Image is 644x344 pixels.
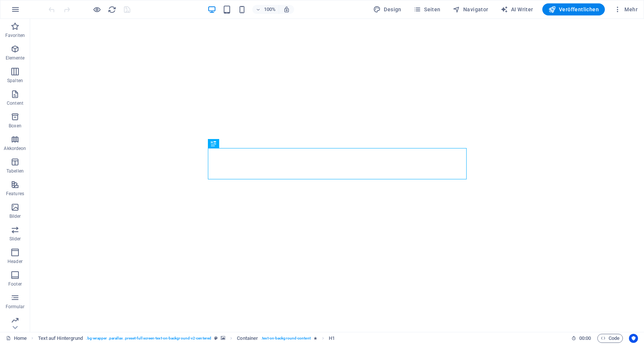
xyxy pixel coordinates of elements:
div: Design (Strg+Alt+Y) [370,3,404,15]
p: Spalten [7,78,23,84]
p: Footer [8,281,22,287]
button: Veröffentlichen [542,3,605,15]
button: Code [597,334,623,343]
span: Klick zum Auswählen. Doppelklick zum Bearbeiten [329,334,335,343]
span: AI Writer [501,6,533,13]
span: 00 00 [579,334,591,343]
button: Design [370,3,404,15]
p: Formular [6,304,25,310]
button: Usercentrics [629,334,638,343]
p: Content [7,100,23,106]
i: Element verfügt über einen Hintergrund [221,336,225,340]
span: Klick zum Auswählen. Doppelklick zum Bearbeiten [38,334,83,343]
span: . text-on-background-content [261,334,311,343]
p: Features [6,191,24,197]
span: Veröffentlichen [548,6,599,13]
nav: breadcrumb [38,334,335,343]
button: Klicke hier, um den Vorschau-Modus zu verlassen [92,5,101,14]
button: Mehr [611,3,641,15]
h6: 100% [264,5,276,14]
i: Element enthält eine Animation [314,336,317,340]
p: Header [8,258,23,264]
i: Bei Größenänderung Zoomstufe automatisch an das gewählte Gerät anpassen. [283,6,290,13]
a: Klick, um Auswahl aufzuheben. Doppelklick öffnet Seitenverwaltung [6,334,27,343]
p: Favoriten [5,32,25,38]
p: Elemente [6,55,25,61]
span: : [584,335,586,341]
button: Seiten [411,3,444,15]
h6: Session-Zeit [571,334,591,343]
span: Klick zum Auswählen. Doppelklick zum Bearbeiten [237,334,258,343]
p: Bilder [9,213,21,219]
span: Seiten [414,6,441,13]
button: reload [107,5,116,14]
p: Slider [9,236,21,242]
button: Navigator [450,3,491,15]
span: . bg-wrapper .parallax .preset-fullscreen-text-on-background-v2-centered [86,334,211,343]
span: Design [373,6,401,13]
i: Dieses Element ist ein anpassbares Preset [214,336,218,340]
button: AI Writer [497,3,536,15]
p: Akkordeon [4,145,26,151]
span: Mehr [614,6,638,13]
button: 100% [252,5,279,14]
span: Code [601,334,620,343]
p: Boxen [9,123,21,129]
i: Seite neu laden [108,5,116,14]
p: Tabellen [6,168,24,174]
span: Navigator [453,6,488,13]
